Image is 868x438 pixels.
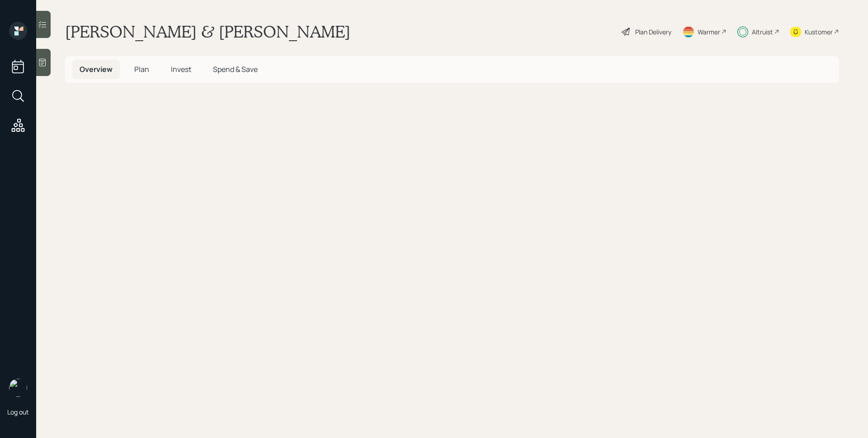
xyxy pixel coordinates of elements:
[213,64,258,74] span: Spend & Save
[134,64,149,74] span: Plan
[752,27,773,37] div: Altruist
[9,379,27,397] img: james-distasi-headshot.png
[7,408,29,416] div: Log out
[698,27,720,37] div: Warmer
[805,27,833,37] div: Kustomer
[171,64,191,74] span: Invest
[635,27,671,37] div: Plan Delivery
[65,22,350,42] h1: [PERSON_NAME] & [PERSON_NAME]
[80,64,113,74] span: Overview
